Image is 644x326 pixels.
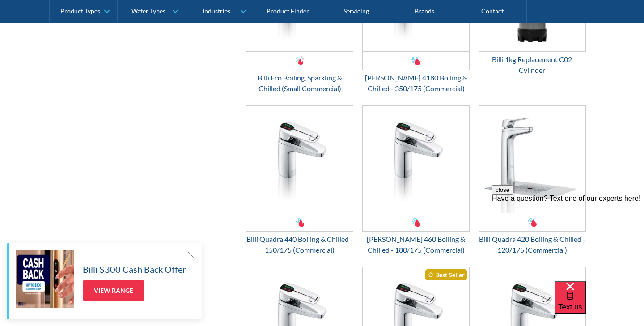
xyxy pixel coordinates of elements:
[246,105,353,255] a: Billi Quadra 440 Boiling & Chilled - 150/175 (Commercial)Billi Quadra 440 Boiling & Chilled - 150...
[83,280,144,301] a: View Range
[246,106,353,213] img: Billi Quadra 440 Boiling & Chilled - 150/175 (Commercial)
[479,54,586,76] div: Billi 1kg Replacement C02 Cylinder
[362,72,470,94] div: [PERSON_NAME] 4180 Boiling & Chilled - 350/175 (Commercial)
[203,7,230,15] div: Industries
[362,234,470,255] div: [PERSON_NAME] 460 Boiling & Chilled - 180/175 (Commercial)
[492,185,644,292] iframe: podium webchat widget prompt
[555,281,644,326] iframe: podium webchat widget bubble
[16,250,74,308] img: Billi $300 Cash Back Offer
[479,106,585,213] img: Billi Quadra 420 Boiling & Chilled - 120/175 (Commercial)
[362,105,470,255] a: Billi Quadra 460 Boiling & Chilled - 180/175 (Commercial)[PERSON_NAME] 460 Boiling & Chilled - 18...
[425,269,467,280] div: Best Seller
[479,105,586,255] a: Billi Quadra 420 Boiling & Chilled - 120/175 (Commercial)Billi Quadra 420 Boiling & Chilled - 120...
[60,7,100,15] div: Product Types
[246,234,353,255] div: Billi Quadra 440 Boiling & Chilled - 150/175 (Commercial)
[246,72,353,94] div: Billi Eco Boiling, Sparkling & Chilled (Small Commercial)
[363,106,469,213] img: Billi Quadra 460 Boiling & Chilled - 180/175 (Commercial)
[83,262,186,276] h5: Billi $300 Cash Back Offer
[131,7,165,15] div: Water Types
[479,234,586,255] div: Billi Quadra 420 Boiling & Chilled - 120/175 (Commercial)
